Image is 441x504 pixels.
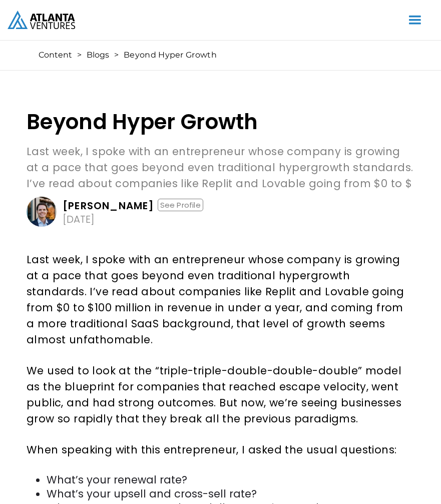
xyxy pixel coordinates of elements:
[27,197,414,227] a: [PERSON_NAME]See Profile[DATE]
[27,144,414,192] p: Last week, I spoke with an entrepreneur whose company is growing at a pace that goes beyond even ...
[27,252,411,348] p: Last week, I spoke with an entrepreneur whose company is growing at a pace that goes beyond even ...
[77,50,82,60] div: >
[39,50,72,60] a: Content
[114,50,119,60] div: >
[124,50,217,60] div: Beyond Hyper Growth
[27,363,411,427] p: We used to look at the “triple-triple-double-double-double” model as the blueprint for companies ...
[158,199,203,211] div: See Profile
[87,50,109,60] a: Blogs
[27,442,411,458] p: When speaking with this entrepreneur, I asked the usual questions:
[63,201,155,211] div: [PERSON_NAME]
[27,111,414,134] h1: Beyond Hyper Growth
[63,214,95,224] div: [DATE]
[47,473,411,487] li: What’s your renewal rate?
[47,487,411,501] li: What’s your upsell and cross-sell rate?
[396,6,433,35] div: menu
